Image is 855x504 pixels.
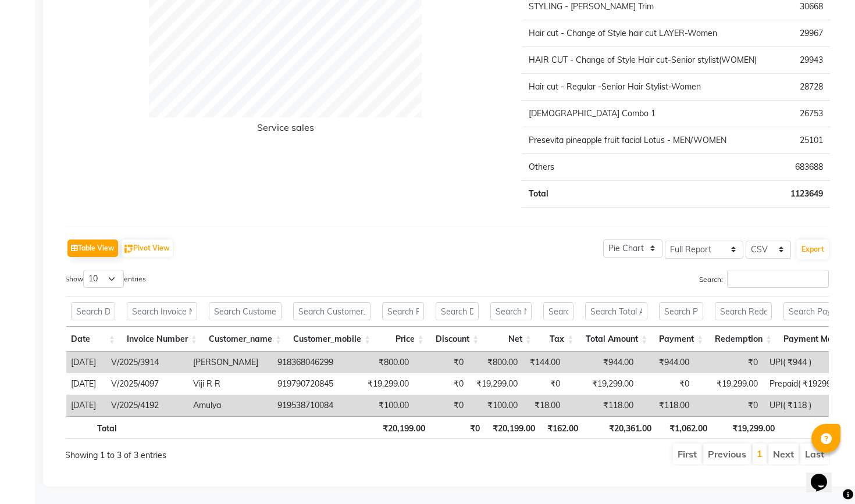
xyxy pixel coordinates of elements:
[522,20,765,47] td: Hair cut - Change of Style hair cut LAYER-Women
[699,270,829,288] label: Search:
[65,373,105,395] td: [DATE]
[415,373,469,395] td: ₹0
[65,270,146,288] label: Show entries
[65,395,105,416] td: [DATE]
[579,327,653,352] th: Total Amount: activate to sort column ascending
[523,373,566,395] td: ₹0
[566,373,639,395] td: ₹19,299.00
[67,240,118,257] button: Table View
[764,352,843,373] td: UPI( ₹944 )
[382,302,424,320] input: Search Price
[469,395,523,416] td: ₹100.00
[783,302,852,320] input: Search Payment Mode
[522,154,765,181] td: Others
[523,352,566,373] td: ₹144.00
[522,47,765,74] td: HAIR CUT - Change of Style Hair cut-Senior stylist(WOMEN)
[522,127,765,154] td: Presevita pineapple fruit facial Lotus - MEN/WOMEN
[639,373,695,395] td: ₹0
[713,416,781,439] th: ₹19,299.00
[71,302,115,320] input: Search Date
[430,327,485,352] th: Discount: activate to sort column ascending
[83,270,124,288] select: Showentries
[522,181,765,208] td: Total
[764,373,843,395] td: Prepaid( ₹19299 )
[757,448,763,459] a: 1
[105,352,187,373] td: V/2025/3914
[257,122,314,138] h6: Service sales
[695,352,764,373] td: ₹0
[361,352,415,373] td: ₹800.00
[695,395,764,416] td: ₹0
[657,416,712,439] th: ₹1,062.00
[639,352,695,373] td: ₹944.00
[765,20,830,47] td: 29967
[203,327,287,352] th: Customer_name: activate to sort column ascending
[122,240,173,257] button: Pivot View
[709,327,778,352] th: Redemption: activate to sort column ascending
[65,416,123,439] th: Total
[797,240,829,259] button: Export
[376,327,430,352] th: Price: activate to sort column ascending
[469,352,523,373] td: ₹800.00
[541,416,584,439] th: ₹162.00
[361,395,415,416] td: ₹100.00
[543,302,574,320] input: Search Tax
[522,74,765,101] td: Hair cut - Regular -Senior Hair Stylist-Women
[490,302,532,320] input: Search Net
[522,101,765,127] td: [DEMOGRAPHIC_DATA] Combo 1
[361,373,415,395] td: ₹19,299.00
[806,457,843,492] iframe: chat widget
[124,245,133,253] img: pivot.png
[537,327,580,352] th: Tax: activate to sort column ascending
[431,416,486,439] th: ₹0
[715,302,772,320] input: Search Redemption
[486,416,540,439] th: ₹20,199.00
[293,302,370,320] input: Search Customer_mobile
[765,181,830,208] td: 1123649
[765,74,830,101] td: 28728
[65,327,121,352] th: Date: activate to sort column ascending
[436,302,479,320] input: Search Discount
[695,373,764,395] td: ₹19,299.00
[65,442,373,462] div: Showing 1 to 3 of 3 entries
[187,395,272,416] td: Amulya
[105,395,187,416] td: V/2025/4192
[659,302,703,320] input: Search Payment
[585,302,647,320] input: Search Total Amount
[639,395,695,416] td: ₹118.00
[484,327,537,352] th: Net: activate to sort column ascending
[187,352,272,373] td: [PERSON_NAME]
[272,352,361,373] td: 918368046299
[469,373,523,395] td: ₹19,299.00
[584,416,658,439] th: ₹20,361.00
[765,101,830,127] td: 26753
[209,302,282,320] input: Search Customer_name
[727,270,829,288] input: Search:
[105,373,187,395] td: V/2025/4097
[127,302,197,320] input: Search Invoice Number
[376,416,430,439] th: ₹20,199.00
[566,352,639,373] td: ₹944.00
[765,154,830,181] td: 683688
[764,395,843,416] td: UPI( ₹118 )
[566,395,639,416] td: ₹118.00
[765,127,830,154] td: 25101
[272,395,361,416] td: 919538710084
[65,352,105,373] td: [DATE]
[272,373,361,395] td: 919790720845
[653,327,709,352] th: Payment: activate to sort column ascending
[765,47,830,74] td: 29943
[121,327,203,352] th: Invoice Number: activate to sort column ascending
[287,327,376,352] th: Customer_mobile: activate to sort column ascending
[415,352,469,373] td: ₹0
[523,395,566,416] td: ₹18.00
[415,395,469,416] td: ₹0
[187,373,272,395] td: Viji R R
